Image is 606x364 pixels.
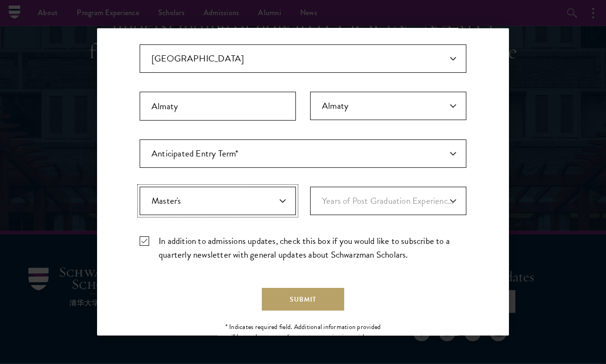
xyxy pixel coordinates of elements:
div: * Indicates required field. Additional information provided will be used to personalize our commu... [222,322,385,342]
input: City [140,92,296,121]
div: Anticipated Entry Term* [140,139,466,168]
button: Submit [262,288,344,311]
div: Years of Post Graduation Experience?* [310,187,466,215]
div: Check this box to receive a quarterly newsletter with general updates about Schwarzman Scholars. [140,234,466,261]
label: In addition to admissions updates, check this box if you would like to subscribe to a quarterly n... [140,234,466,261]
div: Highest Level of Degree?* [140,187,296,215]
